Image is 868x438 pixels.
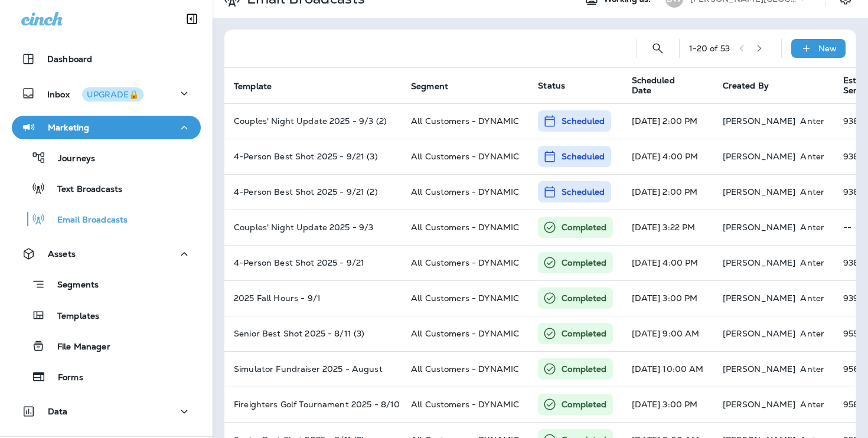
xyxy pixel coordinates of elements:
p: Completed [562,292,606,304]
p: Completed [562,363,606,375]
p: 4-Person Best Shot 2025 - 9/21 [234,258,392,267]
td: [DATE] 3:22 PM [622,210,713,245]
button: InboxUPGRADE🔒 [12,81,201,105]
span: All Customers - DYNAMIC [411,222,519,233]
p: Marketing [48,123,89,132]
span: All Customers - DYNAMIC [411,328,519,339]
p: Couples' Night Update 2025 - 9/3 (2) [234,116,392,126]
p: Scheduled [562,186,605,198]
td: [DATE] 2:00 PM [622,103,713,139]
span: Scheduled Date [632,76,693,96]
button: Journeys [12,145,201,170]
button: Templates [12,303,201,328]
button: Email Broadcasts [12,207,201,231]
p: Inbox [47,87,143,100]
p: [PERSON_NAME] [723,187,796,197]
div: UPGRADE🔒 [87,90,139,99]
p: Couples' Night Update 2025 - 9/3 [234,223,392,232]
p: File Manager [45,342,110,353]
p: Anter [800,116,824,126]
p: [PERSON_NAME] [723,223,796,232]
p: 4-Person Best Shot 2025 - 9/21 (2) [234,187,392,197]
span: Created By [723,80,769,91]
p: Scheduled [562,151,605,162]
td: [DATE] 2:00 PM [622,174,713,210]
span: All Customers - DYNAMIC [411,187,519,197]
span: Scheduled Date [632,76,709,96]
span: All Customers - DYNAMIC [411,116,519,126]
span: All Customers - DYNAMIC [411,151,519,162]
p: Forms [46,372,83,384]
span: All Customers - DYNAMIC [411,257,519,268]
p: Anter [800,329,824,338]
p: [PERSON_NAME] [723,364,796,374]
p: Senior Best Shot 2025 - 8/11 (3) [234,329,392,338]
p: [PERSON_NAME] [723,258,796,267]
button: Marketing [12,116,201,139]
p: 4-Person Best Shot 2025 - 9/21 (3) [234,152,392,161]
p: Anter [800,223,824,232]
p: Anter [800,152,824,161]
button: Text Broadcasts [12,176,201,201]
p: Scheduled [562,115,605,127]
p: Fireighters Golf Tournament 2025 - 8/10 (3) [234,400,392,409]
span: Template [234,81,287,91]
p: Assets [48,249,76,259]
p: Completed [562,398,606,410]
div: 1 - 20 of 53 [689,44,730,53]
td: [DATE] 4:00 PM [622,245,713,280]
p: [PERSON_NAME] [723,116,796,126]
button: Data [12,400,201,423]
span: Template [234,81,272,91]
p: Anter [800,400,824,409]
span: All Customers - DYNAMIC [411,399,519,410]
td: [DATE] 10:00 AM [622,351,713,387]
button: Dashboard [12,47,201,71]
td: [DATE] 3:00 PM [622,387,713,422]
button: Forms [12,364,201,389]
p: Anter [800,258,824,267]
button: UPGRADE🔒 [82,87,143,102]
span: All Customers - DYNAMIC [411,293,519,303]
p: Text Broadcasts [45,184,122,195]
p: Anter [800,293,824,303]
button: Collapse Sidebar [175,7,208,31]
p: New [818,44,837,53]
p: Completed [562,328,606,339]
span: Segment [411,81,464,91]
p: Segments [45,280,99,292]
button: File Manager [12,334,201,358]
button: Search Email Broadcasts [646,37,670,60]
td: [DATE] 9:00 AM [622,316,713,351]
p: Anter [800,364,824,374]
p: Email Broadcasts [45,215,128,226]
p: [PERSON_NAME] [723,152,796,161]
td: [DATE] 3:00 PM [622,280,713,316]
button: Assets [12,242,201,266]
p: 2025 Fall Hours - 9/1 [234,293,392,303]
td: [DATE] 4:00 PM [622,139,713,174]
p: [PERSON_NAME] [723,293,796,303]
button: Segments [12,272,201,297]
p: [PERSON_NAME] [723,400,796,409]
span: Segment [411,81,448,91]
p: Anter [800,187,824,197]
span: Status [538,80,565,91]
p: Data [48,407,68,416]
p: Templates [45,311,99,322]
p: Simulator Fundraiser 2025 - August [234,364,392,374]
p: Journeys [46,153,95,165]
p: Completed [562,257,606,269]
p: [PERSON_NAME] [723,329,796,338]
p: Dashboard [47,54,92,64]
span: All Customers - DYNAMIC [411,364,519,374]
p: Completed [562,221,606,233]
